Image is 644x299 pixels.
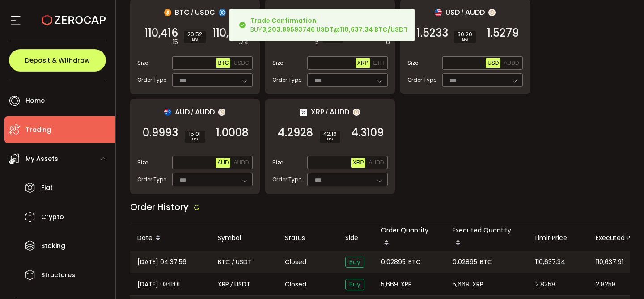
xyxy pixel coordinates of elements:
i: BPS [188,137,202,142]
span: Deposit & Withdraw [25,57,90,63]
span: 2.8258 [535,279,555,290]
div: BUY @ [250,16,408,34]
span: AUDD [195,106,215,118]
button: XRP [356,58,370,68]
span: 0.02895 [381,257,406,267]
button: ETH [372,58,386,68]
span: Fiat [41,181,53,194]
span: BTC [480,257,492,267]
span: XRP [357,60,369,66]
span: ETH [333,7,346,18]
span: XRP [401,279,412,290]
span: My Assets [25,152,58,165]
span: 30.20 [458,32,472,37]
span: Home [25,94,45,107]
span: 0.9993 [143,128,178,137]
div: Limit Price [528,233,589,243]
span: USD [487,60,499,66]
span: Size [272,59,283,67]
span: Order History [130,201,189,213]
button: AUDD [502,58,521,68]
span: 110,416 [144,29,178,38]
span: AUD [217,160,229,166]
span: Order Type [272,76,301,84]
i: BPS [458,37,472,42]
span: USDC [195,7,215,18]
span: Size [272,159,283,167]
em: / [191,8,194,17]
span: XRP [218,279,229,290]
div: Chat Widget [599,256,644,299]
em: 5 [315,38,319,47]
img: zuPXiwguUFiBOIQyqLOiXsnnNitlx7q4LCwEbLHADjIpTka+Lip0HH8D0VTrd02z+wEAAAAASUVORK5CYII= [488,9,496,16]
span: Buy [345,279,364,290]
span: Size [407,59,418,67]
span: [DATE] 04:37:56 [137,257,186,267]
span: Structures [41,269,75,282]
span: BTC [175,7,190,18]
span: 2.8258 [596,279,616,290]
em: / [461,8,464,17]
span: 0.02895 [453,257,477,267]
span: 4.2928 [278,128,313,137]
span: Order Type [272,176,301,184]
span: 20.52 [187,32,202,37]
span: BTC [218,60,229,66]
button: Deposit & Withdraw [9,49,106,72]
button: XRP [351,158,366,168]
img: xrp_portfolio.png [300,109,307,116]
span: Order Type [137,176,166,184]
span: [DATE] 03:11:01 [137,279,180,290]
span: BTC [408,257,421,267]
em: / [230,279,233,290]
span: 110,637.91 [596,257,623,267]
button: AUD [216,158,230,168]
span: 110,637.34 [535,257,565,267]
em: .15 [171,38,178,47]
span: Crypto [41,211,64,223]
span: XRP [472,279,483,290]
button: USD [486,58,500,68]
div: Status [278,233,338,243]
img: zuPXiwguUFiBOIQyqLOiXsnnNitlx7q4LCwEbLHADjIpTka+Lip0HH8D0VTrd02z+wEAAAAASUVORK5CYII= [218,109,225,116]
span: BTC [218,257,230,267]
i: BPS [187,37,202,42]
span: Staking [41,240,65,253]
span: USDT [234,279,250,290]
span: 4.3109 [351,128,384,137]
span: ETH [373,60,384,66]
span: AUDD [504,60,519,66]
span: Size [137,159,148,167]
img: zuPXiwguUFiBOIQyqLOiXsnnNitlx7q4LCwEbLHADjIpTka+Lip0HH8D0VTrd02z+wEAAAAASUVORK5CYII= [353,109,360,116]
div: Date [130,231,211,246]
button: BTC [216,58,230,68]
span: 1.5279 [487,29,519,38]
b: 110,637.34 BTC/USDT [340,25,408,34]
span: 1.5233 [417,29,448,38]
em: .74 [239,38,249,47]
span: 5,669 [453,279,470,290]
span: AUDD [369,160,384,166]
button: USDC [232,58,250,68]
em: / [326,108,328,116]
span: Buy [345,257,364,268]
b: Trade Confirmation [250,16,316,25]
div: Order Quantity [374,225,445,251]
span: Trading [25,123,51,136]
span: 42.16 [323,131,337,137]
span: 110,642 [212,29,249,38]
span: XRP [314,7,327,18]
img: usd_portfolio.svg [435,9,442,16]
img: usdc_portfolio.svg [219,9,226,16]
button: AUDD [232,158,250,168]
img: btc_portfolio.svg [164,9,171,16]
div: Symbol [211,233,278,243]
div: Executed Quantity [445,225,528,251]
b: 3,203.89593746 USDT [262,25,334,34]
div: Side [338,233,374,243]
span: Size [137,59,148,67]
span: USDT [236,257,252,267]
span: Order Type [407,76,436,84]
span: AUDD [465,7,485,18]
span: Order Type [137,76,166,84]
